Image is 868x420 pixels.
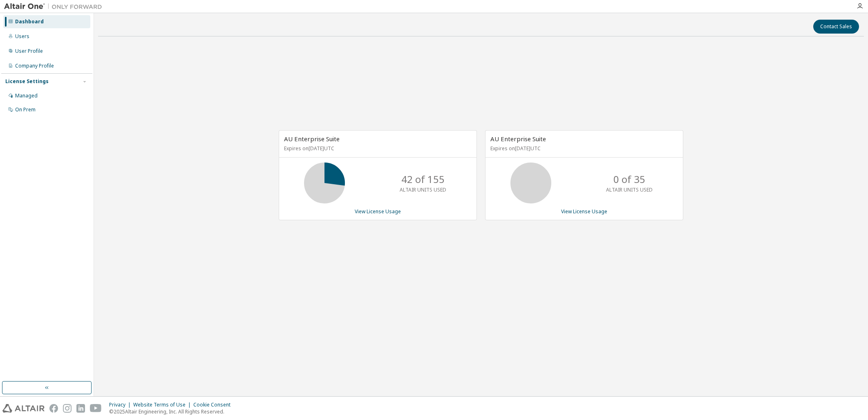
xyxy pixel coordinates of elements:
div: Company Profile [15,63,54,69]
span: AU Enterprise Suite [490,135,546,143]
div: Dashboard [15,18,44,25]
p: 42 of 155 [401,172,445,186]
p: 0 of 35 [613,172,645,186]
img: facebook.svg [49,404,58,413]
div: User Profile [15,48,43,54]
button: Contact Sales [813,20,859,34]
a: View License Usage [561,208,607,215]
p: Expires on [DATE] UTC [490,145,676,152]
p: Expires on [DATE] UTC [284,145,470,152]
div: Managed [15,93,38,99]
p: ALTAIR UNITS USED [606,186,653,193]
div: Privacy [109,402,133,408]
div: Cookie Consent [193,402,235,408]
img: altair_logo.svg [2,404,45,413]
a: View License Usage [355,208,401,215]
img: Altair One [4,2,106,11]
img: youtube.svg [90,404,102,413]
img: linkedin.svg [76,404,85,413]
span: AU Enterprise Suite [284,135,340,143]
div: Website Terms of Use [133,402,193,408]
div: On Prem [15,106,36,113]
p: ALTAIR UNITS USED [400,186,446,193]
img: instagram.svg [63,404,72,413]
p: © 2025 Altair Engineering, Inc. All Rights Reserved. [109,408,235,415]
div: License Settings [5,78,49,85]
div: Users [15,33,29,40]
